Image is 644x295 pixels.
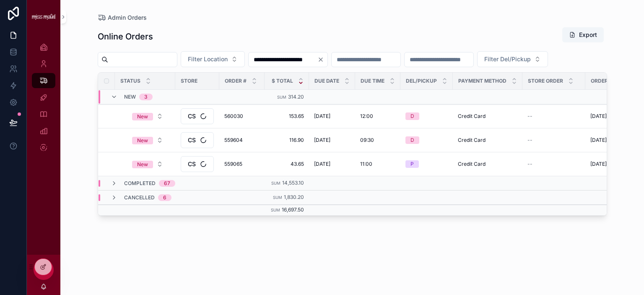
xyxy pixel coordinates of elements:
span: $ Total [272,78,293,84]
span: Status [120,78,140,84]
a: Admin Orders [98,13,147,22]
button: Clear [317,56,327,63]
span: [DATE] [314,137,330,144]
a: 12:00 [360,113,395,120]
a: Select Button [125,108,170,124]
span: [DATE] 9:30 pm [590,113,627,120]
span: -- [527,161,532,167]
button: Select Button [477,51,548,67]
div: P [410,160,414,168]
div: scrollable content [27,34,60,166]
span: Filter Location [188,55,228,63]
span: 11:00 [360,161,372,167]
a: 116.90 [270,137,304,144]
span: Credit Card [458,137,486,144]
span: Payment Method [458,78,506,84]
span: Store Order [528,78,563,84]
span: CS [188,160,196,168]
span: [DATE] [314,113,330,120]
small: Sum [273,195,282,200]
a: [DATE] [314,137,350,144]
span: 314.20 [288,94,304,100]
a: Credit Card [458,137,517,144]
h1: Online Orders [98,31,153,42]
button: Select Button [181,108,214,124]
span: Credit Card [458,113,486,120]
span: [DATE] [314,161,330,167]
a: P [405,160,448,168]
a: 43.65 [270,161,304,167]
div: D [410,136,414,144]
span: Admin Orders [108,13,147,22]
div: New [137,161,148,168]
span: CS [188,112,196,120]
a: 153.65 [270,113,304,120]
a: 559065 [224,161,260,167]
div: New [137,113,148,120]
span: Order # [225,78,247,84]
a: D [405,136,448,144]
span: Cancelled [124,194,155,201]
span: 16,697.50 [282,206,304,213]
a: D [405,112,448,120]
a: 11:00 [360,161,395,167]
a: 09:30 [360,137,395,144]
img: App logo [32,14,55,20]
a: 559604 [224,137,260,144]
a: Select Button [180,156,214,172]
span: -- [527,113,532,120]
button: Select Button [125,157,170,172]
a: [DATE] 11:17 am [590,137,643,144]
a: Credit Card [458,161,517,167]
a: Credit Card [458,113,517,120]
a: -- [527,113,580,120]
span: Due Time [361,78,384,84]
a: Select Button [125,132,170,148]
button: Select Button [125,109,170,124]
span: 12:00 [360,113,373,120]
span: Store [181,78,197,84]
span: 1,830.20 [284,194,304,200]
a: -- [527,161,580,167]
a: [DATE] 9:30 pm [590,113,643,120]
a: Select Button [180,132,214,149]
span: CS [188,136,196,144]
small: Sum [277,95,286,99]
span: 09:30 [360,137,374,144]
span: -- [527,137,532,144]
button: Export [562,27,604,42]
a: [DATE] 1:16 pm [590,161,643,167]
span: [DATE] 1:16 pm [590,161,625,167]
div: 3 [144,94,148,100]
span: Credit Card [458,161,486,167]
button: Select Button [181,156,214,172]
button: Select Button [181,51,245,67]
a: Select Button [180,108,214,125]
span: Due Date [314,78,339,84]
div: New [137,137,148,144]
a: -- [527,137,580,144]
div: 6 [163,194,166,201]
small: Sum [271,208,280,212]
span: Del/Pickup [406,78,437,84]
span: Completed [124,180,156,187]
button: Select Button [181,132,214,148]
a: [DATE] [314,113,350,120]
span: 14,553.10 [282,180,304,186]
a: Select Button [125,156,170,172]
span: Filter Del/Pickup [484,55,531,63]
a: 560030 [224,113,260,120]
span: [DATE] 11:17 am [590,137,627,144]
a: [DATE] [314,161,350,167]
span: Order Placed [591,78,629,84]
div: D [410,112,414,120]
span: New [124,94,136,100]
button: Select Button [125,133,170,148]
div: 67 [164,180,170,187]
